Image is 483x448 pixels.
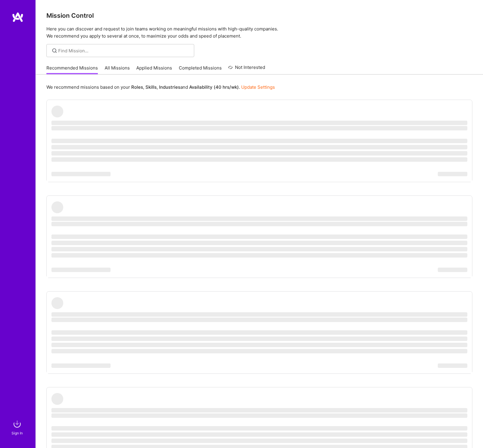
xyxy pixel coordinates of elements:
a: All Missions [105,65,130,75]
a: Applied Missions [136,65,172,75]
h3: Mission Control [46,12,472,19]
b: Availability (40 hrs/wk) [189,84,239,90]
a: sign inSign In [12,418,23,436]
img: logo [12,12,24,22]
input: Find Mission... [58,48,190,54]
b: Industries [159,84,180,90]
a: Completed Missions [179,65,222,75]
div: Sign In [12,430,23,436]
i: icon SearchGrey [51,47,58,54]
b: Roles [131,84,143,90]
a: Update Settings [241,84,275,90]
a: Recommended Missions [46,65,98,75]
a: Not Interested [228,64,265,75]
img: sign in [11,418,23,430]
b: Skills [145,84,157,90]
p: We recommend missions based on your , , and . [46,84,275,90]
p: Here you can discover and request to join teams working on meaningful missions with high-quality ... [46,25,472,40]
